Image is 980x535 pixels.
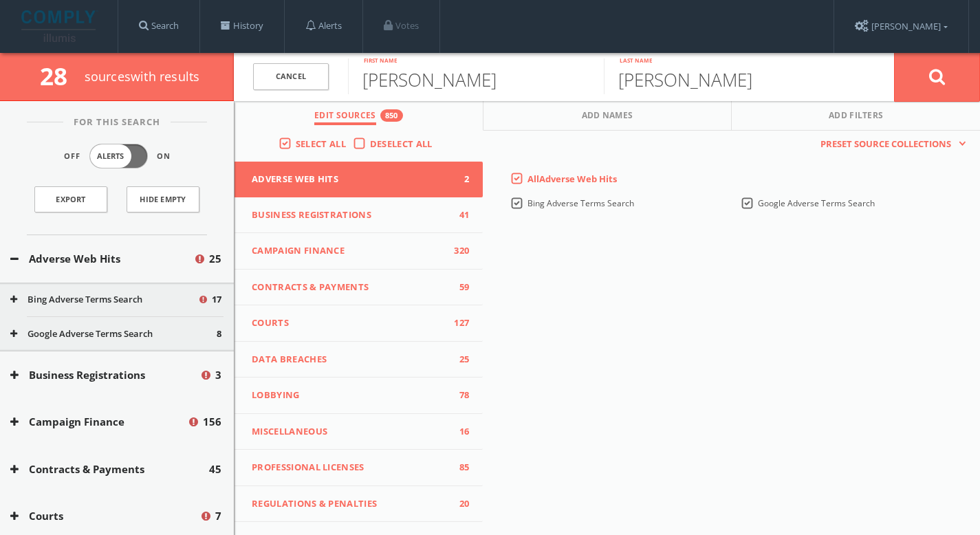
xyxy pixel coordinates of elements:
[10,367,199,383] button: Business Registrations
[380,109,403,122] div: 850
[296,138,346,150] span: Select All
[448,389,469,402] span: 78
[235,305,483,342] button: Courts127
[448,173,469,186] span: 2
[732,101,980,131] button: Add Filters
[448,425,469,439] span: 16
[448,244,469,258] span: 320
[10,251,193,267] button: Adverse Web Hits
[252,353,448,367] span: Data Breaches
[203,414,221,430] span: 156
[212,293,221,307] span: 17
[235,162,483,197] button: Adverse Web Hits2
[448,281,469,294] span: 59
[21,10,98,42] img: illumis
[235,414,483,450] button: Miscellaneous16
[85,68,200,85] span: source s with results
[448,497,469,511] span: 20
[448,316,469,330] span: 127
[527,173,617,185] span: All Adverse Web Hits
[252,281,448,294] span: Contracts & Payments
[235,101,483,131] button: Edit Sources850
[235,197,483,234] button: Business Registrations41
[235,378,483,414] button: Lobbying78
[370,138,433,150] span: Deselect All
[252,425,448,439] span: Miscellaneous
[448,208,469,222] span: 41
[10,327,217,341] button: Google Adverse Terms Search
[34,186,107,212] a: Export
[252,244,448,258] span: Campaign Finance
[527,197,634,209] span: Bing Adverse Terms Search
[209,251,221,267] span: 25
[252,461,448,474] span: Professional Licenses
[235,233,483,270] button: Campaign Finance320
[217,327,221,341] span: 8
[483,101,732,131] button: Add Names
[252,497,448,511] span: Regulations & Penalties
[448,353,469,367] span: 25
[215,508,221,524] span: 7
[235,270,483,306] button: Contracts & Payments59
[235,486,483,523] button: Regulations & Penalties20
[448,461,469,474] span: 85
[235,450,483,486] button: Professional Licenses85
[253,63,329,90] a: Cancel
[64,151,80,162] span: Off
[814,138,966,151] button: Preset Source Collections
[314,109,376,125] span: Edit Sources
[63,116,171,129] span: For This Search
[209,461,221,477] span: 45
[157,151,171,162] span: On
[10,461,209,477] button: Contracts & Payments
[814,138,958,151] span: Preset Source Collections
[252,173,448,186] span: Adverse Web Hits
[10,414,187,430] button: Campaign Finance
[235,342,483,378] button: Data Breaches25
[252,208,448,222] span: Business Registrations
[582,109,633,125] span: Add Names
[127,186,199,212] button: Hide Empty
[252,316,448,330] span: Courts
[758,197,875,209] span: Google Adverse Terms Search
[10,508,199,524] button: Courts
[829,109,884,125] span: Add Filters
[40,60,79,92] span: 28
[215,367,221,383] span: 3
[10,293,197,307] button: Bing Adverse Terms Search
[252,389,448,402] span: Lobbying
